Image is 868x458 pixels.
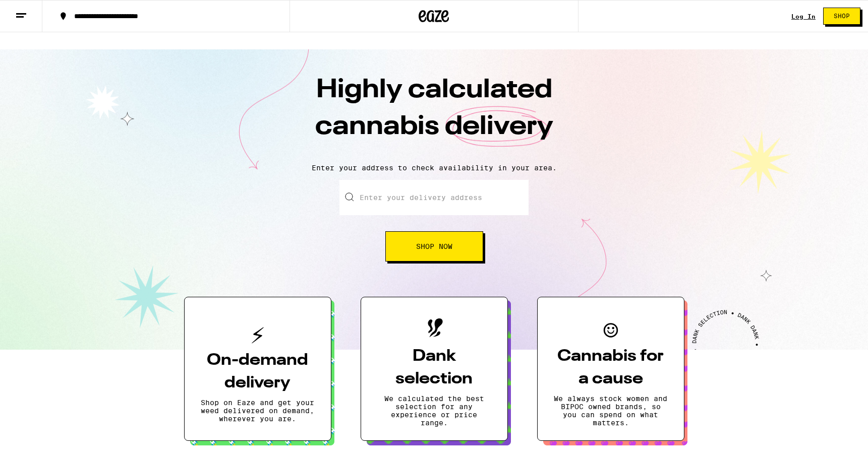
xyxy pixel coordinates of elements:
[834,13,850,19] span: Shop
[10,164,858,172] p: Enter your address to check availability in your area.
[791,13,816,20] a: Log In
[377,395,491,427] p: We calculated the best selection for any experience or price range.
[201,399,315,423] p: Shop on Eaze and get your weed delivered on demand, wherever you are.
[537,297,684,441] button: Cannabis for a causeWe always stock women and BIPOC owned brands, so you can spend on what matters.
[385,231,483,261] button: Shop Now
[339,180,529,215] input: Enter your delivery address
[816,8,868,25] a: Shop
[201,349,315,395] h3: On-demand delivery
[554,395,668,427] p: We always stock women and BIPOC owned brands, so you can spend on what matters.
[823,8,860,25] button: Shop
[377,345,491,390] h3: Dank selection
[361,297,508,441] button: Dank selectionWe calculated the best selection for any experience or price range.
[554,345,668,390] h3: Cannabis for a cause
[184,297,331,441] button: On-demand deliveryShop on Eaze and get your weed delivered on demand, wherever you are.
[258,72,611,156] h1: Highly calculated cannabis delivery
[416,243,452,250] span: Shop Now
